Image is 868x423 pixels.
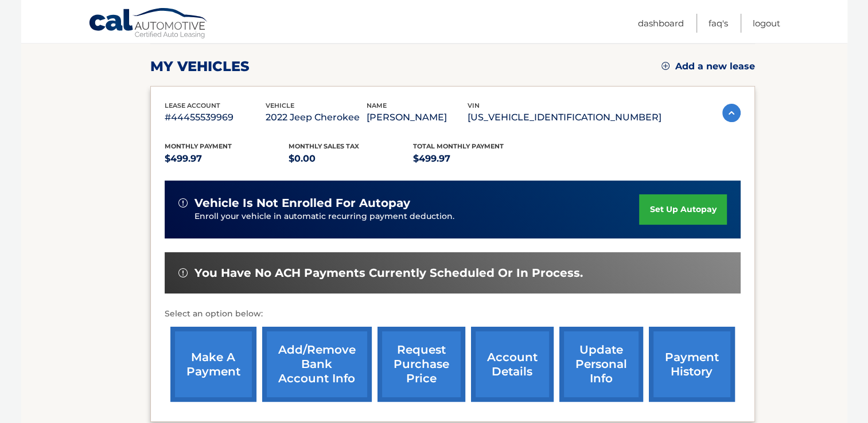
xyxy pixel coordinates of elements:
[413,151,538,167] p: $499.97
[722,104,741,122] img: accordion-active.svg
[413,142,504,150] span: Total Monthly Payment
[194,196,410,210] span: vehicle is not enrolled for autopay
[266,101,294,109] span: vehicle
[468,101,480,109] span: vin
[266,109,367,126] p: 2022 Jeep Cherokee
[559,327,643,402] a: update personal info
[661,62,670,70] img: add.svg
[661,61,755,72] a: Add a new lease
[289,142,359,150] span: Monthly sales Tax
[262,327,372,402] a: Add/Remove bank account info
[471,327,554,402] a: account details
[178,268,188,277] img: alert-white.svg
[170,327,256,402] a: make a payment
[165,142,232,150] span: Monthly Payment
[165,109,266,126] p: #44455539969
[165,307,741,321] p: Select an option below:
[468,109,661,126] p: [US_VEHICLE_IDENTIFICATION_NUMBER]
[178,198,188,207] img: alert-white.svg
[289,151,413,167] p: $0.00
[88,7,209,41] a: Cal Automotive
[649,327,735,402] a: payment history
[709,14,728,33] a: FAQ's
[165,101,220,109] span: lease account
[377,327,465,402] a: request purchase price
[639,194,726,225] a: set up autopay
[194,266,583,280] span: You have no ACH payments currently scheduled or in process.
[753,14,780,33] a: Logout
[150,58,250,75] h2: my vehicles
[367,109,468,126] p: [PERSON_NAME]
[194,210,640,223] p: Enroll your vehicle in automatic recurring payment deduction.
[638,14,684,33] a: Dashboard
[367,101,387,109] span: name
[165,151,289,167] p: $499.97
